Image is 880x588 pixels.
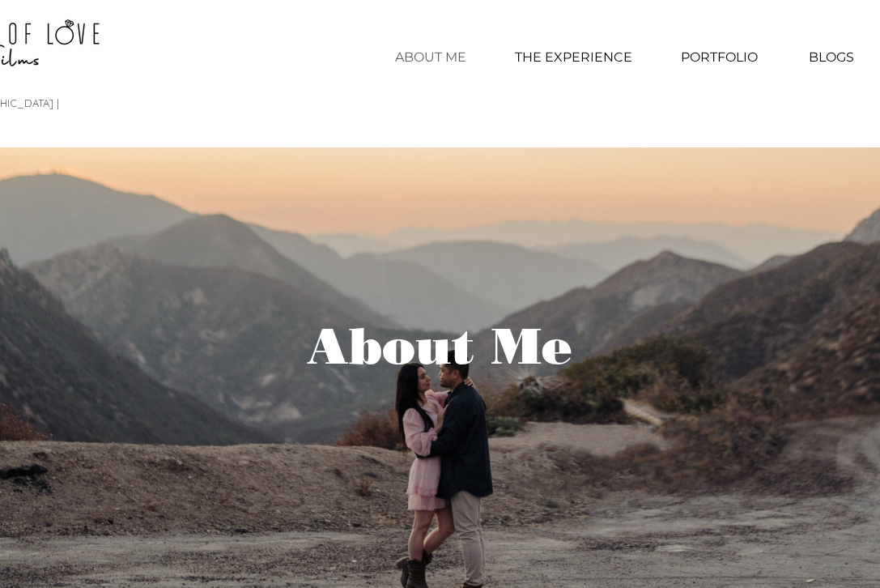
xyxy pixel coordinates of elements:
p: ABOUT ME [387,37,474,78]
span: About Me [307,315,572,377]
a: ABOUT ME [370,37,491,78]
p: PORTFOLIO [673,37,766,78]
div: PORTFOLIO [656,37,784,78]
a: BLOGS [784,37,879,78]
a: THE EXPERIENCE [491,37,656,78]
p: BLOGS [801,37,862,78]
p: THE EXPERIENCE [507,37,640,78]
